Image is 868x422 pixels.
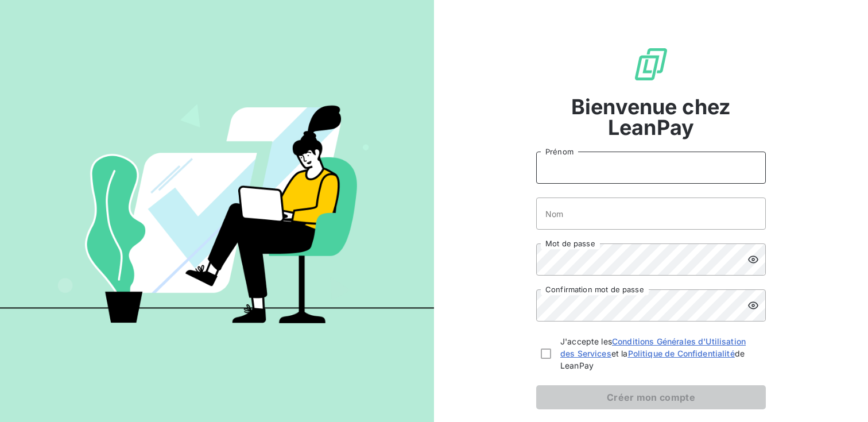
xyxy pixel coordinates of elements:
input: placeholder [536,152,766,184]
span: Bienvenue chez LeanPay [536,96,766,138]
button: Créer mon compte [536,385,766,409]
input: placeholder [536,198,766,230]
a: Conditions Générales d'Utilisation des Services [560,336,746,358]
span: J'accepte les et la de LeanPay [560,335,761,371]
a: Politique de Confidentialité [628,349,735,358]
img: logo sigle [633,46,669,83]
